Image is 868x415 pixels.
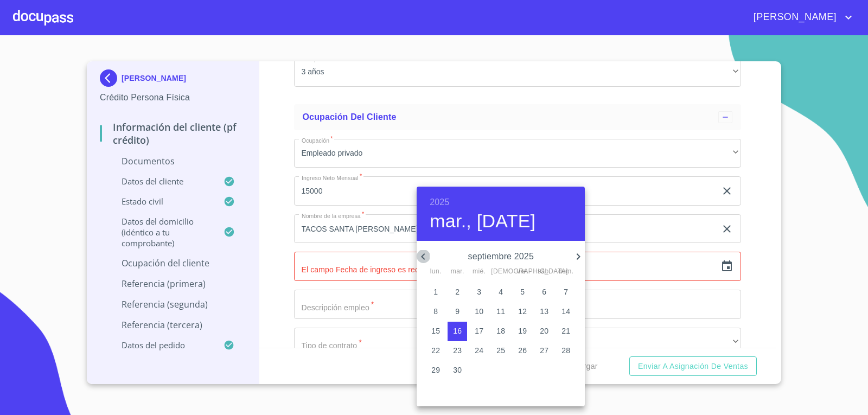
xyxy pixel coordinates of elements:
button: 20 [534,322,554,341]
button: 30 [448,361,467,380]
p: 16 [453,325,462,336]
p: 11 [496,306,505,317]
p: 15 [431,325,440,336]
p: septiembre 2025 [430,250,572,263]
p: 23 [453,345,462,356]
p: 24 [475,345,483,356]
p: 4 [499,286,503,297]
p: 18 [496,325,505,336]
span: sáb. [534,266,554,277]
button: 15 [426,322,445,341]
button: 25 [491,341,510,361]
button: 10 [469,302,489,322]
button: mar., [DATE] [430,210,535,233]
button: 22 [426,341,445,361]
button: 3 [469,283,489,302]
span: mar. [448,266,467,277]
p: 3 [477,286,481,297]
button: 5 [513,283,532,302]
p: 12 [518,306,527,317]
p: 14 [561,306,570,317]
p: 22 [431,345,440,356]
p: 2 [455,286,459,297]
p: 21 [561,325,570,336]
button: 21 [556,322,576,341]
button: 12 [513,302,532,322]
p: 27 [540,345,548,356]
p: 26 [518,345,527,356]
button: 6 [534,283,554,302]
button: 4 [491,283,510,302]
p: 20 [540,325,548,336]
span: dom. [556,266,576,277]
p: 13 [540,306,548,317]
button: 24 [469,341,489,361]
p: 1 [433,286,438,297]
button: 27 [534,341,554,361]
p: 17 [475,325,483,336]
button: 28 [556,341,576,361]
span: [DEMOGRAPHIC_DATA]. [491,266,510,277]
p: 9 [455,306,459,317]
button: 19 [513,322,532,341]
p: 30 [453,365,462,375]
button: 29 [426,361,445,380]
button: 8 [426,302,445,322]
button: 17 [469,322,489,341]
p: 10 [475,306,483,317]
button: 23 [448,341,467,361]
button: 16 [448,322,467,341]
p: 29 [431,365,440,375]
span: vie. [513,266,532,277]
p: 7 [564,286,568,297]
button: 7 [556,283,576,302]
button: 14 [556,302,576,322]
button: 13 [534,302,554,322]
button: 26 [513,341,532,361]
button: 18 [491,322,510,341]
p: 25 [496,345,505,356]
button: 2025 [430,195,449,210]
button: 1 [426,283,445,302]
span: mié. [469,266,489,277]
p: 6 [542,286,546,297]
p: 19 [518,325,527,336]
button: 2 [448,283,467,302]
button: 9 [448,302,467,322]
p: 28 [561,345,570,356]
p: 8 [433,306,438,317]
button: 11 [491,302,510,322]
span: lun. [426,266,445,277]
p: 5 [520,286,525,297]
